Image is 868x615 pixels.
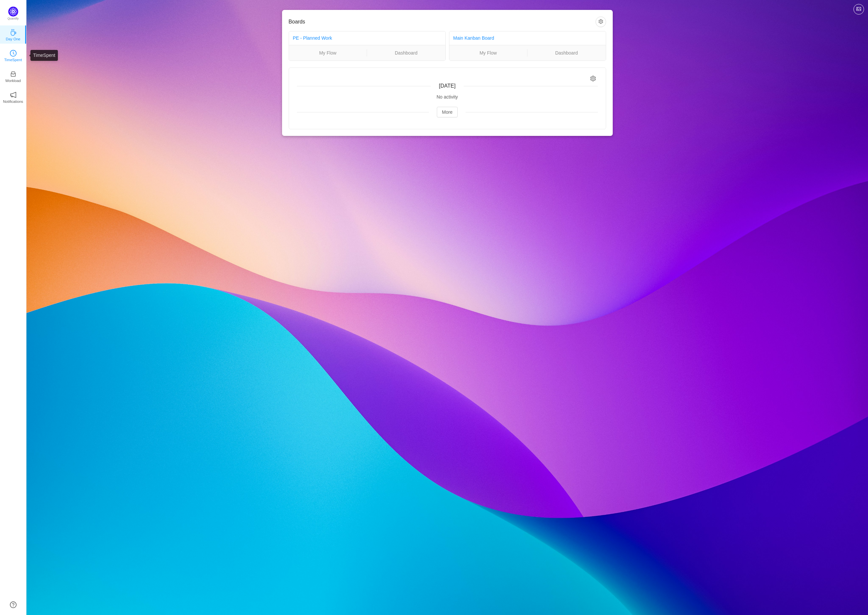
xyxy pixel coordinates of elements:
button: icon: picture [853,4,864,15]
button: More [437,107,458,117]
p: Day One [6,36,20,42]
h3: Boards [289,19,596,25]
i: icon: setting [590,76,596,81]
p: Notifications [3,99,23,104]
i: icon: clock-circle [10,50,17,57]
img: Quantify [8,7,18,17]
i: icon: notification [10,92,17,98]
i: icon: coffee [10,29,17,36]
a: icon: question-circle [10,601,17,608]
a: icon: clock-circleTimeSpent [10,52,17,59]
a: icon: notificationNotifications [10,94,17,100]
p: TimeSpent [4,57,22,63]
a: My Flow [449,49,527,57]
a: Dashboard [527,49,606,57]
a: icon: coffeeDay One [10,31,17,38]
a: Dashboard [367,49,445,57]
a: PE - Planned Work [293,35,332,41]
button: icon: setting [596,17,606,27]
a: My Flow [289,49,367,57]
a: icon: inboxWorkload [10,73,17,79]
span: [DATE] [439,83,455,89]
a: Main Kanban Board [453,35,494,41]
p: Quantify [8,17,19,21]
p: Workload [5,78,21,84]
i: icon: inbox [10,71,17,77]
div: No activity [297,94,598,101]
